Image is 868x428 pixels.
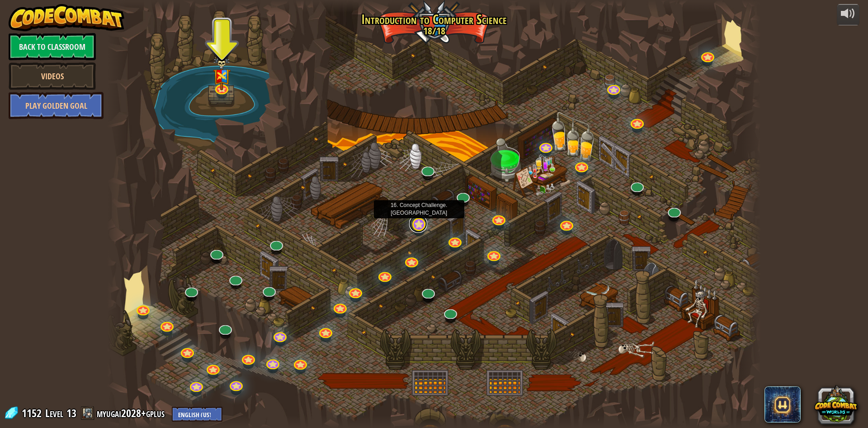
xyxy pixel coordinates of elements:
button: Adjust volume [837,4,859,25]
a: Videos [9,63,96,90]
span: 13 [66,406,76,420]
img: level-banner-multiplayer.png [213,55,231,90]
a: myugai2028+gplus [97,406,167,420]
img: CodeCombat - Learn how to code by playing a game [9,4,124,31]
a: Back to Classroom [9,33,96,60]
a: Play Golden Goal [9,92,104,119]
span: 1152 [22,406,44,420]
span: Level [45,406,63,421]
